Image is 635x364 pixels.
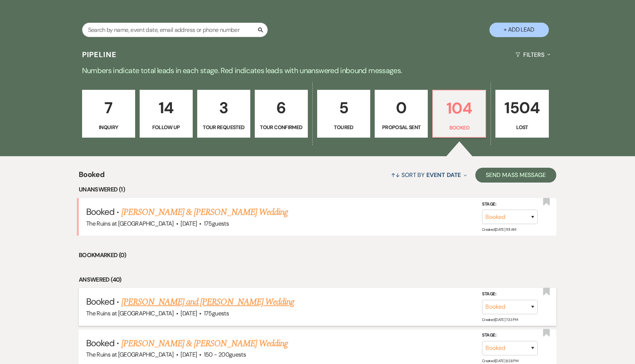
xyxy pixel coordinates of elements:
[495,90,548,138] a: 1504Lost
[388,165,470,185] button: Sort By Event Date
[322,123,365,131] p: Toured
[391,171,400,179] span: ↑↓
[482,358,518,363] span: Created: [DATE] 8:28 PM
[322,95,365,120] p: 5
[79,250,556,260] li: Bookmarked (0)
[180,309,197,317] span: [DATE]
[482,331,538,340] label: Stage:
[426,171,461,179] span: Event Date
[86,351,174,358] span: The Ruins at [GEOGRAPHIC_DATA]
[204,351,246,358] span: 150 - 200 guests
[197,90,250,138] a: 3Tour Requested
[121,206,288,219] a: [PERSON_NAME] & [PERSON_NAME] Wedding
[86,206,114,217] span: Booked
[87,95,130,120] p: 7
[500,123,544,131] p: Lost
[475,168,556,183] button: Send Mass Message
[121,337,288,350] a: [PERSON_NAME] & [PERSON_NAME] Wedding
[489,23,549,37] button: + Add Lead
[432,90,486,138] a: 104Booked
[260,95,303,120] p: 6
[86,220,174,227] span: The Ruins at [GEOGRAPHIC_DATA]
[204,309,229,317] span: 175 guests
[500,95,544,120] p: 1504
[180,351,197,358] span: [DATE]
[482,290,538,298] label: Stage:
[260,123,303,131] p: Tour Confirmed
[482,317,518,322] span: Created: [DATE] 7:33 PM
[82,90,135,138] a: 7Inquiry
[180,220,197,227] span: [DATE]
[82,23,268,37] input: Search by name, event date, email address or phone number
[204,220,229,227] span: 175 guests
[86,337,114,349] span: Booked
[79,185,556,194] li: Unanswered (1)
[482,227,516,232] span: Created: [DATE] 11:11 AM
[437,96,481,121] p: 104
[140,90,193,138] a: 14Follow Up
[482,200,538,208] label: Stage:
[380,123,423,131] p: Proposal Sent
[86,309,174,317] span: The Ruins at [GEOGRAPHIC_DATA]
[255,90,308,138] a: 6Tour Confirmed
[202,95,245,120] p: 3
[86,296,114,307] span: Booked
[144,123,188,131] p: Follow Up
[375,90,428,138] a: 0Proposal Sent
[50,65,585,76] p: Numbers indicate total leads in each stage. Red indicates leads with unanswered inbound messages.
[79,275,556,285] li: Answered (40)
[87,123,130,131] p: Inquiry
[512,45,553,65] button: Filters
[437,124,481,132] p: Booked
[144,95,188,120] p: 14
[82,49,117,60] h3: Pipeline
[317,90,370,138] a: 5Toured
[380,95,423,120] p: 0
[121,295,294,309] a: [PERSON_NAME] and [PERSON_NAME] Wedding
[202,123,245,131] p: Tour Requested
[79,169,104,185] span: Booked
